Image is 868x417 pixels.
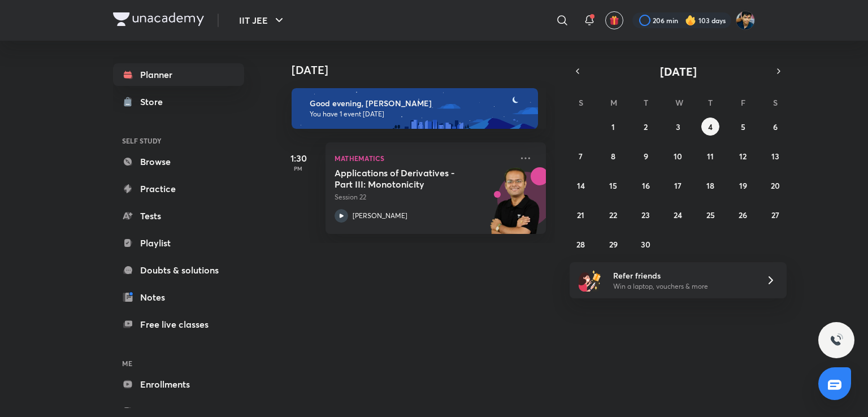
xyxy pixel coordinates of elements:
[766,118,784,136] button: September 6, 2025
[739,151,747,162] abbr: September 12, 2025
[766,176,784,194] button: September 20, 2025
[669,176,687,194] button: September 17, 2025
[113,354,244,373] h6: ME
[613,281,752,292] p: Win a laptop, vouchers & more
[669,118,687,136] button: September 3, 2025
[113,286,244,309] a: Notes
[674,210,682,220] abbr: September 24, 2025
[611,151,615,162] abbr: September 8, 2025
[113,177,244,200] a: Practice
[771,151,779,162] abbr: September 13, 2025
[637,147,655,165] button: September 9, 2025
[708,97,713,108] abbr: Thursday
[292,88,538,129] img: evening
[276,151,321,165] h5: 1:30
[741,121,745,132] abbr: September 5, 2025
[310,98,528,108] h6: Good evening, [PERSON_NAME]
[613,270,752,281] h6: Refer friends
[708,121,713,132] abbr: September 4, 2025
[113,313,244,336] a: Free live classes
[113,232,244,254] a: Playlist
[611,121,615,132] abbr: September 1, 2025
[113,150,244,173] a: Browse
[766,147,784,165] button: September 13, 2025
[604,176,622,194] button: September 15, 2025
[605,11,623,29] button: avatar
[644,97,648,108] abbr: Tuesday
[585,63,771,79] button: [DATE]
[113,63,244,86] a: Planner
[644,121,648,132] abbr: September 2, 2025
[579,151,583,162] abbr: September 7, 2025
[113,259,244,281] a: Doubts & solutions
[707,151,714,162] abbr: September 11, 2025
[484,167,546,245] img: unacademy
[609,239,618,250] abbr: September 29, 2025
[734,147,752,165] button: September 12, 2025
[734,206,752,224] button: September 26, 2025
[572,147,590,165] button: September 7, 2025
[610,97,617,108] abbr: Monday
[669,206,687,224] button: September 24, 2025
[113,12,204,26] img: Company Logo
[641,210,650,220] abbr: September 23, 2025
[232,9,293,32] button: IIT JEE
[335,167,475,190] h5: Applications of Derivatives - Part III: Monotonicity
[701,147,719,165] button: September 11, 2025
[572,235,590,253] button: September 28, 2025
[644,151,648,162] abbr: September 9, 2025
[675,97,683,108] abbr: Wednesday
[113,131,244,150] h6: SELF STUDY
[771,210,779,220] abbr: September 27, 2025
[604,118,622,136] button: September 1, 2025
[276,165,321,172] p: PM
[642,180,650,191] abbr: September 16, 2025
[676,121,680,132] abbr: September 3, 2025
[113,205,244,227] a: Tests
[572,206,590,224] button: September 21, 2025
[706,180,714,191] abbr: September 18, 2025
[604,235,622,253] button: September 29, 2025
[576,239,585,250] abbr: September 28, 2025
[577,210,584,220] abbr: September 21, 2025
[637,176,655,194] button: September 16, 2025
[685,15,696,26] img: streak
[734,176,752,194] button: September 19, 2025
[701,206,719,224] button: September 25, 2025
[830,333,843,347] img: ttu
[706,210,715,220] abbr: September 25, 2025
[766,206,784,224] button: September 27, 2025
[771,180,780,191] abbr: September 20, 2025
[579,97,583,108] abbr: Sunday
[701,176,719,194] button: September 18, 2025
[609,180,617,191] abbr: September 15, 2025
[604,147,622,165] button: September 8, 2025
[637,118,655,136] button: September 2, 2025
[579,269,601,292] img: referral
[310,110,528,119] p: You have 1 event [DATE]
[140,95,170,108] div: Store
[637,206,655,224] button: September 23, 2025
[353,211,407,221] p: [PERSON_NAME]
[734,118,752,136] button: September 5, 2025
[609,210,617,220] abbr: September 22, 2025
[641,239,650,250] abbr: September 30, 2025
[113,90,244,113] a: Store
[773,121,778,132] abbr: September 6, 2025
[637,235,655,253] button: September 30, 2025
[292,63,557,77] h4: [DATE]
[335,151,512,165] p: Mathematics
[739,210,747,220] abbr: September 26, 2025
[674,180,682,191] abbr: September 17, 2025
[660,64,697,79] span: [DATE]
[741,97,745,108] abbr: Friday
[674,151,682,162] abbr: September 10, 2025
[701,118,719,136] button: September 4, 2025
[572,176,590,194] button: September 14, 2025
[335,192,512,202] p: Session 22
[669,147,687,165] button: September 10, 2025
[739,180,747,191] abbr: September 19, 2025
[736,11,755,30] img: SHREYANSH GUPTA
[577,180,585,191] abbr: September 14, 2025
[773,97,778,108] abbr: Saturday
